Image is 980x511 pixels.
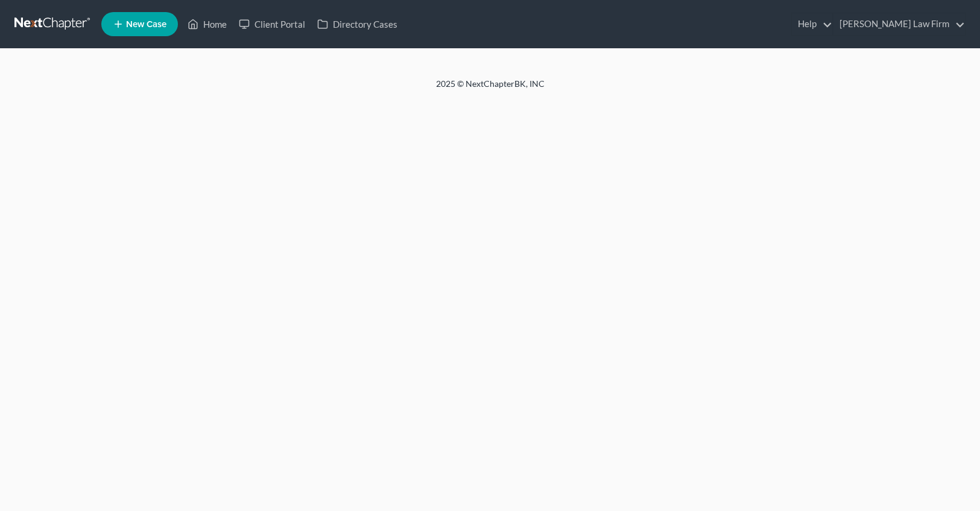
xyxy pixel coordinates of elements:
div: 2025 © NextChapterBK, INC [147,78,834,100]
new-legal-case-button: New Case [101,12,178,36]
a: Help [792,13,832,35]
a: Home [182,13,233,35]
a: Client Portal [233,13,311,35]
a: Directory Cases [311,13,403,35]
a: [PERSON_NAME] Law Firm [833,13,965,35]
